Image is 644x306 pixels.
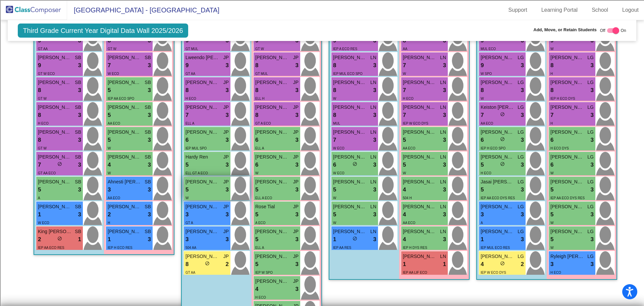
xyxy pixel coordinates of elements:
span: W [550,47,553,51]
span: [PERSON_NAME] [481,79,514,86]
span: JP [223,104,229,111]
span: LG [518,178,524,185]
span: Keiston [PERSON_NAME] [481,104,514,111]
span: 3 [148,86,151,95]
span: 8 [255,61,258,70]
span: [PERSON_NAME] [PERSON_NAME] [108,104,141,111]
span: 3 [591,111,594,120]
div: CANCEL [3,173,641,179]
span: 9 [481,61,484,70]
span: LN [440,54,446,61]
span: ELL A ECO [255,196,272,200]
span: LN [440,154,446,161]
span: 8 [38,136,41,144]
div: Delete [3,51,641,57]
span: W [403,171,406,175]
span: SB [145,54,151,61]
span: Jasai [PERSON_NAME] [481,178,514,185]
span: W [108,171,111,175]
span: 3 [78,136,81,144]
span: 3 [373,111,376,120]
span: 3 [148,61,151,70]
span: IEP AA ECO DYS RES [550,196,585,200]
span: 8 [255,111,258,120]
span: 3 [443,185,446,194]
span: 3 [148,161,151,169]
span: W ECO [333,171,344,175]
span: [PERSON_NAME] [PERSON_NAME] [333,154,367,161]
span: [PERSON_NAME] [PERSON_NAME] [38,203,71,210]
div: Download [3,63,641,69]
span: W ECO [333,146,344,150]
span: [PERSON_NAME] [255,104,289,111]
span: 3 [521,185,524,194]
span: SB [145,129,151,136]
div: JOURNAL [3,209,641,215]
span: W [550,171,553,175]
span: 5 [403,136,406,144]
span: 3 [296,185,299,194]
span: LN [440,129,446,136]
div: Newspaper [3,99,641,105]
span: [PERSON_NAME] [255,54,289,61]
span: 8 [550,86,553,95]
span: Hardy Ren [185,154,219,161]
div: Move To ... [3,15,641,21]
span: LG [587,104,594,111]
span: 3 [78,161,81,169]
span: 5 [108,136,111,144]
span: LN [370,54,376,61]
span: 5 [333,185,336,194]
span: W [333,97,336,100]
span: 3 [78,61,81,70]
span: SB [145,104,151,111]
div: This outline has no content. Would you like to delete it? [3,143,641,149]
span: W [108,146,111,150]
div: Television/Radio [3,105,641,112]
span: GT MUL [185,47,198,51]
div: Sort New > Old [3,9,641,15]
span: W [255,171,258,175]
span: GT MUL [255,72,268,76]
span: [PERSON_NAME] [403,154,436,161]
span: 3 [591,61,594,70]
span: 6 [185,136,189,144]
span: MUL [333,122,340,125]
span: 3 [296,86,299,95]
span: H ECO [185,97,196,100]
span: SB [145,79,151,86]
div: SAVE AND GO HOME [3,149,641,155]
span: 7 [333,136,336,144]
span: LN [370,79,376,86]
span: 3 [443,136,446,144]
span: 4 [108,161,111,169]
span: LN [370,104,376,111]
span: do_not_disturb_alt [500,162,505,166]
span: On [621,28,626,34]
div: Add Outline Template [3,75,641,81]
div: MORE [3,215,641,221]
div: Magazine [3,93,641,99]
span: [PERSON_NAME] [PERSON_NAME] [333,79,367,86]
span: [PERSON_NAME] [550,104,584,111]
span: GT AA [38,47,48,51]
span: [PERSON_NAME] [481,54,514,61]
span: [PERSON_NAME] Morgana [PERSON_NAME] [550,54,584,61]
span: 5 [185,161,189,169]
span: [PERSON_NAME] [333,54,367,61]
span: [PERSON_NAME] [PERSON_NAME] [255,129,289,136]
span: SB [145,178,151,185]
span: 3 [373,185,376,194]
span: [PERSON_NAME] [PERSON_NAME] [38,104,71,111]
span: 3 [296,136,299,144]
span: [PERSON_NAME] [PERSON_NAME] [403,104,436,111]
div: Move To ... [3,45,641,51]
span: [PERSON_NAME] [PERSON_NAME] [185,79,219,86]
span: [PERSON_NAME] [185,104,219,111]
span: 9 [38,61,41,70]
div: Print [3,69,641,75]
span: LG [518,54,524,61]
span: IEP W ECO DYS [403,122,428,125]
span: [PERSON_NAME] [38,178,71,185]
div: Journal [3,87,641,93]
